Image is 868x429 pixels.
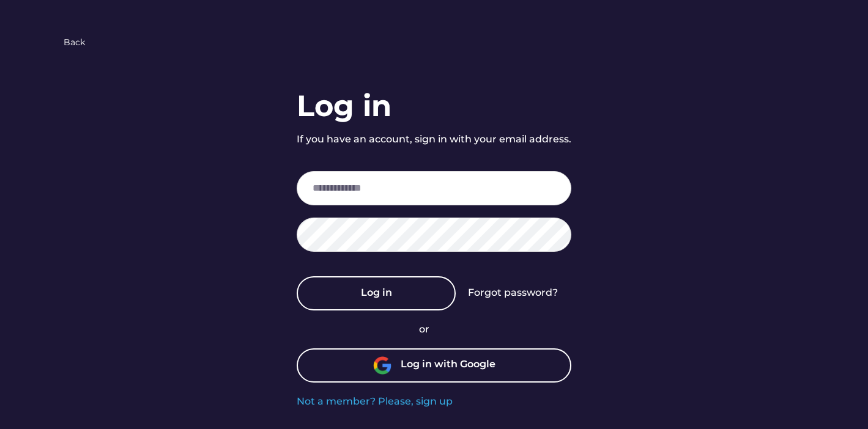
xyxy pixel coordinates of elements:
div: Log in with Google [401,358,495,373]
button: Log in [297,276,456,310]
div: Not a member? Please, sign up [297,395,453,408]
img: yH5BAEAAAAALAAAAAABAAEAAAIBRAA7 [43,35,57,50]
div: If you have an account, sign in with your email address. [297,133,571,146]
div: or [419,323,450,336]
img: yH5BAEAAAAALAAAAAABAAEAAAIBRAA7 [351,24,516,61]
img: unnamed.png [373,356,391,375]
div: Log in [297,86,391,127]
div: Back [64,37,85,49]
div: Forgot password? [468,286,558,299]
